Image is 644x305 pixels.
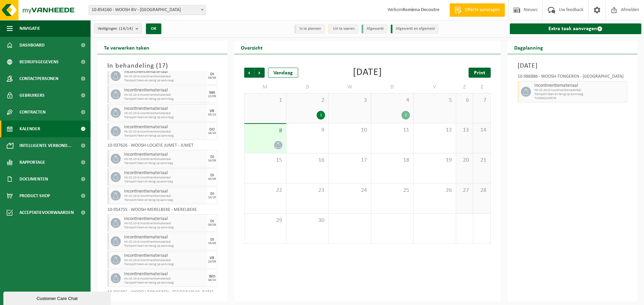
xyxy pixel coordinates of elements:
td: D [371,81,414,93]
div: 16/09 [208,242,216,245]
button: OK [146,23,161,34]
h2: Dagplanning [507,41,550,54]
span: 3 [332,97,367,104]
td: Z [473,81,490,93]
div: 09/09 [208,76,216,80]
span: T250002429578 [534,96,626,100]
span: Incontinentiemateriaal [124,272,206,277]
div: 16/09 [208,159,216,162]
div: VR [210,109,214,113]
span: HK-XZ-20-G incontinentiemateriaal [534,88,626,92]
a: Print [469,68,491,78]
div: WO [209,275,215,279]
span: HK-XZ-20-G incontinentiemateriaal [124,194,206,198]
div: 16/10 [208,132,216,135]
div: 30/09 [208,177,216,181]
h2: Overzicht [234,41,269,54]
span: 6 [460,97,470,104]
li: Afgewerkt [362,24,387,33]
span: Contracten [19,104,46,121]
span: 9 [290,127,325,134]
div: 1 [317,111,325,120]
span: Transport heen-en-terug op aanvraag [124,97,206,101]
div: DI [210,72,214,76]
span: 18 [375,157,410,164]
li: In te plannen [294,24,325,33]
h2: Te verwerken taken [97,41,156,54]
span: 17 [158,63,166,69]
span: Vestigingen [98,24,133,34]
span: HK-XZ-20-G incontinentiemateriaal [124,277,206,281]
span: Product Shop [19,187,50,204]
div: 26/09 [208,260,216,263]
span: HK-XZ-20-G incontinentiemateriaal [124,75,206,79]
span: Incontinentiemateriaal [124,88,206,93]
span: 21 [477,157,487,164]
li: Uit te voeren [328,24,358,33]
span: Incontinentiemateriaal [124,189,206,194]
span: Incontinentiemateriaal [124,170,206,176]
span: Acceptatievoorwaarden [19,204,74,221]
td: D [286,81,329,93]
td: Z [456,81,473,93]
span: Rapportage [19,154,45,171]
span: 8 [248,127,283,135]
div: Vandaag [268,68,298,78]
span: 14 [477,127,487,134]
span: Incontinentiemateriaal [534,83,626,88]
span: 22 [248,187,283,194]
span: Incontinentiemateriaal [124,253,206,258]
span: Offerte aanvragen [463,7,501,13]
div: 03/10 [208,113,216,117]
div: 10-954755 - WOOSH-MERELBEKE - MERELBEKE [107,208,217,214]
div: 08/10 [208,279,216,282]
h3: In behandeling ( ) [107,61,217,71]
span: Vorige [244,68,254,78]
div: DO [209,128,215,132]
li: Afgewerkt en afgemeld [391,24,438,33]
div: VR [210,256,214,260]
span: 10 [332,127,367,134]
span: HK-XZ-20-G incontinentiemateriaal [124,258,206,262]
div: 10-986886 - WOOSH-TONGEREN - [GEOGRAPHIC_DATA] [518,74,628,81]
iframe: chat widget [3,290,112,305]
div: DI [210,155,214,159]
span: Contactpersonen [19,70,58,87]
div: DI [210,219,214,223]
span: Transport heen en terug op aanvraag [124,180,206,184]
button: Vestigingen(14/14) [94,23,142,33]
span: 25 [375,187,410,194]
span: 29 [248,217,283,224]
span: 11 [375,127,410,134]
span: HK-XZ-20-G incontinentiemateriaal [124,157,206,161]
h3: [DATE] [518,61,628,71]
span: 5 [417,97,452,104]
div: DI [210,173,214,177]
div: MA [209,91,215,95]
span: HK-XZ-20-G incontinentiemateriaal [124,130,206,134]
span: HK-XZ-20-G incontinentiemateriaal [124,240,206,244]
span: 16 [290,157,325,164]
span: 30 [290,217,325,224]
span: 28 [477,187,487,194]
span: HK-XZ-20-G incontinentiemateriaal [124,176,206,180]
span: 1 [248,97,283,104]
span: 15 [248,157,283,164]
div: 09/09 [208,223,216,227]
span: Incontinentiemateriaal [124,125,206,130]
span: 10-854160 - WOOSH BV - GENT [89,5,206,15]
span: 2 [290,97,325,104]
count: (14/14) [119,26,133,31]
td: W [329,81,371,93]
a: Offerte aanvragen [449,3,505,17]
span: Navigatie [19,20,40,37]
span: Print [474,70,485,76]
span: HK-XZ-20-G incontinentiemateriaal [124,111,206,116]
span: 20 [460,157,470,164]
span: 4 [375,97,410,104]
span: HK-XZ-20-G incontinentiemateriaal [124,93,206,97]
span: Documenten [19,171,48,187]
span: 17 [332,157,367,164]
span: Incontinentiemateriaal [124,235,206,240]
